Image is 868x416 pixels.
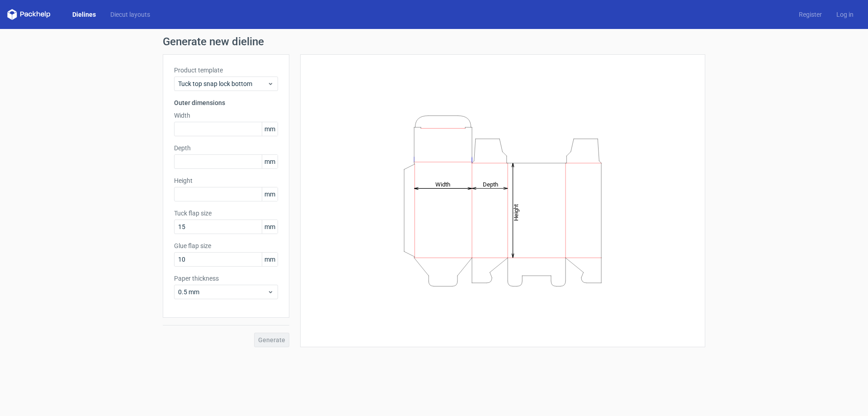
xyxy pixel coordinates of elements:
tspan: Width [435,181,450,187]
tspan: Height [513,204,519,220]
span: mm [262,122,278,136]
span: Tuck top snap lock bottom [178,79,267,88]
label: Paper thickness [174,274,278,283]
label: Depth [174,143,278,153]
a: Log in [829,10,861,19]
h1: Generate new dieline [163,36,705,47]
a: Diecut layouts [103,10,157,19]
span: mm [262,187,278,201]
label: Tuck flap size [174,209,278,218]
h3: Outer dimensions [174,98,278,107]
label: Width [174,111,278,120]
tspan: Depth [483,181,498,187]
label: Height [174,176,278,185]
label: Glue flap size [174,241,278,250]
label: Product template [174,66,278,75]
span: mm [262,155,278,168]
span: mm [262,253,278,266]
span: 0.5 mm [178,287,267,296]
span: mm [262,220,278,234]
a: Register [792,10,829,19]
a: Dielines [65,10,103,19]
